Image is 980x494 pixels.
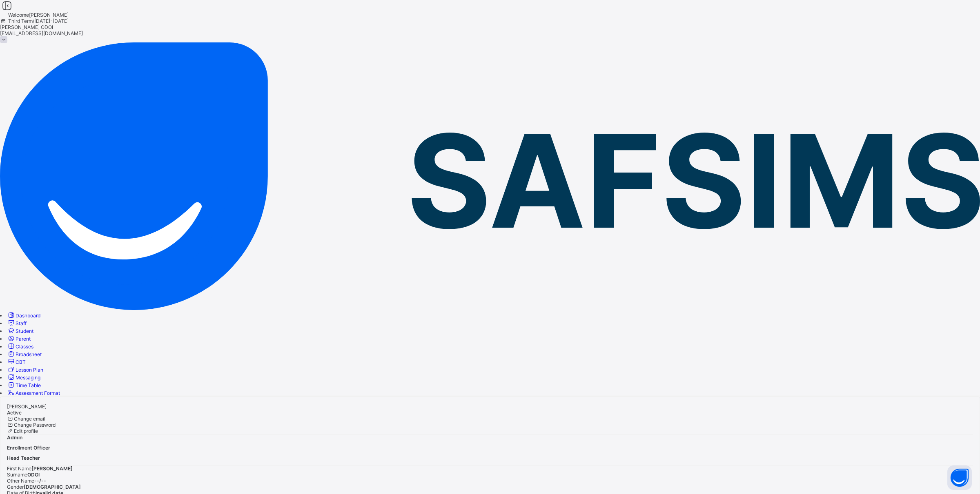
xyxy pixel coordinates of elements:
span: Change email [14,416,45,422]
span: First Name [7,465,31,472]
a: Classes [7,343,33,350]
span: [PERSON_NAME] [7,403,47,410]
a: Student [7,328,33,334]
span: Gender [7,484,24,490]
span: --/-- [34,478,46,484]
a: Messaging [7,374,40,381]
a: Broadsheet [7,351,42,357]
a: Time Table [7,382,41,388]
span: Admin [7,434,22,441]
span: Time Table [16,382,41,388]
span: Assessment Format [16,390,60,396]
span: Dashboard [16,312,40,319]
span: [DEMOGRAPHIC_DATA] [24,484,81,490]
span: Edit profile [14,428,38,434]
span: Welcome [PERSON_NAME] [8,12,69,18]
span: Broadsheet [16,351,42,357]
span: Staff [16,320,27,326]
span: Parent [16,336,31,342]
a: CBT [7,359,26,365]
span: Classes [16,343,33,350]
span: Messaging [16,374,40,381]
a: Parent [7,336,31,342]
span: Change Password [14,422,56,428]
span: CBT [16,359,26,365]
a: Lesson Plan [7,367,43,373]
button: Open asap [947,465,972,490]
a: Staff [7,320,27,326]
span: Surname [7,472,27,478]
span: [PERSON_NAME] [31,465,73,472]
span: ODOI [27,472,40,478]
span: Student [16,328,33,334]
span: Lesson Plan [16,367,43,373]
span: Active [7,410,22,416]
span: Head Teacher [7,455,40,461]
a: Dashboard [7,312,40,319]
span: Other Name [7,478,34,484]
a: Assessment Format [7,390,60,396]
span: Enrollment Officer [7,445,50,451]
